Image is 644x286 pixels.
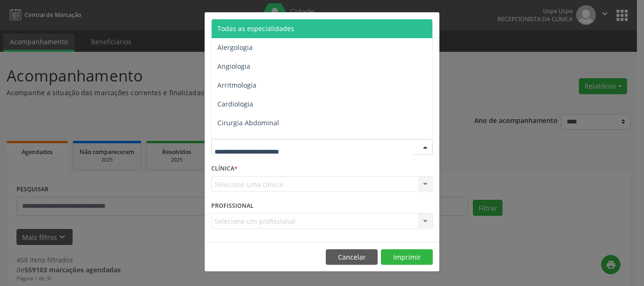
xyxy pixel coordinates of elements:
span: Arritmologia [217,81,256,90]
span: Angiologia [217,62,250,71]
span: Alergologia [217,43,253,52]
span: Cardiologia [217,99,253,108]
label: CLÍNICA [211,162,238,176]
span: Cirurgia Abdominal [217,118,279,127]
label: PROFISSIONAL [211,198,254,213]
button: Cancelar [326,249,378,265]
span: Cirurgia Bariatrica [217,137,275,146]
span: Todas as especialidades [217,24,294,33]
button: Imprimir [381,249,433,265]
button: Close [421,12,439,35]
h5: Relatório de agendamentos [211,19,319,31]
